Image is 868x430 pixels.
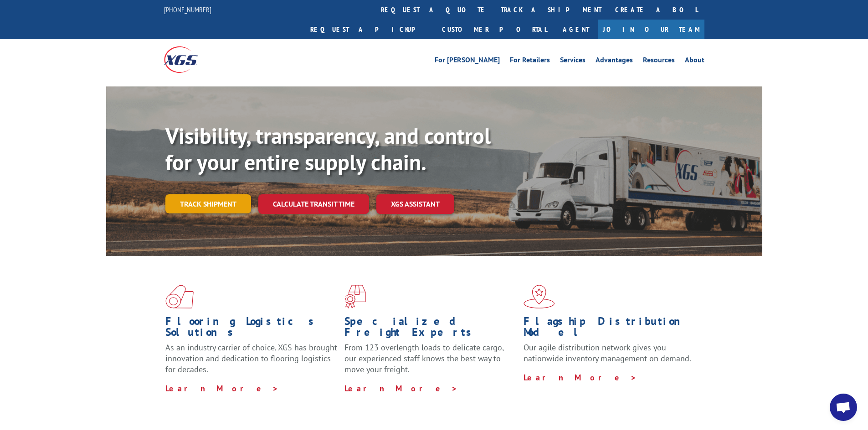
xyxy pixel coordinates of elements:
img: xgs-icon-total-supply-chain-intelligence-red [165,285,194,309]
a: For Retailers [510,56,550,66]
a: Calculate transit time [258,194,369,214]
a: Agent [554,20,598,39]
p: From 123 overlength loads to delicate cargo, our experienced staff knows the best way to move you... [344,342,517,383]
a: Learn More > [344,383,458,394]
a: Request a pickup [303,20,435,39]
a: Services [560,56,586,66]
a: Resources [643,56,675,66]
span: Our agile distribution network gives you nationwide inventory management on demand. [524,342,691,364]
a: [PHONE_NUMBER] [164,5,211,14]
a: Join Our Team [598,20,704,39]
a: XGS ASSISTANT [376,194,454,214]
img: xgs-icon-focused-on-flooring-red [344,285,366,309]
h1: Flooring Logistics Solutions [165,316,338,342]
a: Learn More > [524,372,637,383]
a: Customer Portal [435,20,554,39]
a: Advantages [596,56,633,66]
div: Open chat [830,394,857,421]
a: Track shipment [165,194,251,213]
b: Visibility, transparency, and control for your entire supply chain. [165,121,491,176]
a: Learn More > [165,383,279,394]
span: As an industry carrier of choice, XGS has brought innovation and dedication to flooring logistics... [165,342,337,374]
h1: Flagship Distribution Model [524,316,696,342]
a: For [PERSON_NAME] [435,56,500,66]
img: xgs-icon-flagship-distribution-model-red [524,285,555,309]
h1: Specialized Freight Experts [344,316,517,342]
a: About [685,56,704,66]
